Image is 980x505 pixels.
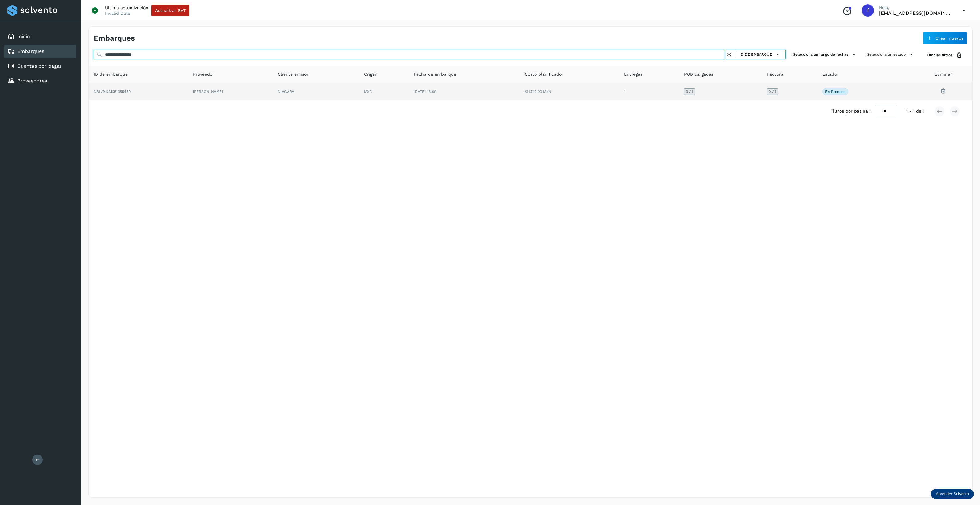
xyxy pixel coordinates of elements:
[17,78,47,84] a: Proveedores
[17,34,30,39] a: Inicio
[151,5,189,16] button: Actualizar SAT
[931,489,974,499] div: Aprender Solvento
[94,71,128,78] span: ID de embarque
[790,50,860,60] button: Selecciona un rango de fechas
[105,5,148,10] p: Última actualización
[525,71,562,78] span: Costo planificado
[935,36,963,40] span: Crear nuevos
[4,59,76,73] div: Cuentas por pagar
[4,74,76,88] div: Proveedores
[278,71,308,78] span: Cliente emisor
[927,52,952,58] span: Limpiar filtros
[767,71,783,78] span: Factura
[906,108,924,114] span: 1 - 1 de 1
[4,45,76,58] div: Embarques
[936,491,969,496] p: Aprender Solvento
[193,71,214,78] span: Proveedor
[830,108,871,114] span: Filtros por página :
[935,71,952,78] span: Eliminar
[273,83,359,100] td: NIAGARA
[414,71,456,78] span: Fecha de embarque
[864,50,917,60] button: Selecciona un estado
[738,50,783,59] button: ID de embarque
[359,83,409,100] td: MXC
[686,90,693,93] span: 0 / 1
[822,71,837,78] span: Estado
[94,89,131,94] span: NBL/MX.MX51055459
[922,50,967,61] button: Limpiar filtros
[619,83,679,100] td: 1
[94,34,135,43] h4: Embarques
[624,71,642,78] span: Entregas
[155,8,186,13] span: Actualizar SAT
[739,52,772,57] span: ID de embarque
[520,83,619,100] td: $11,742.00 MXN
[17,63,62,69] a: Cuentas por pagar
[364,71,378,78] span: Origen
[879,5,953,10] p: Hola,
[769,90,776,93] span: 0 / 1
[4,30,76,43] div: Inicio
[684,71,713,78] span: POD cargadas
[825,89,845,94] p: En proceso
[17,48,44,54] a: Embarques
[923,32,967,45] button: Crear nuevos
[879,10,953,16] p: fepadilla@niagarawater.com
[414,89,436,94] span: [DATE] 18:00
[188,83,273,100] td: [PERSON_NAME]
[105,10,130,16] p: Invalid Date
